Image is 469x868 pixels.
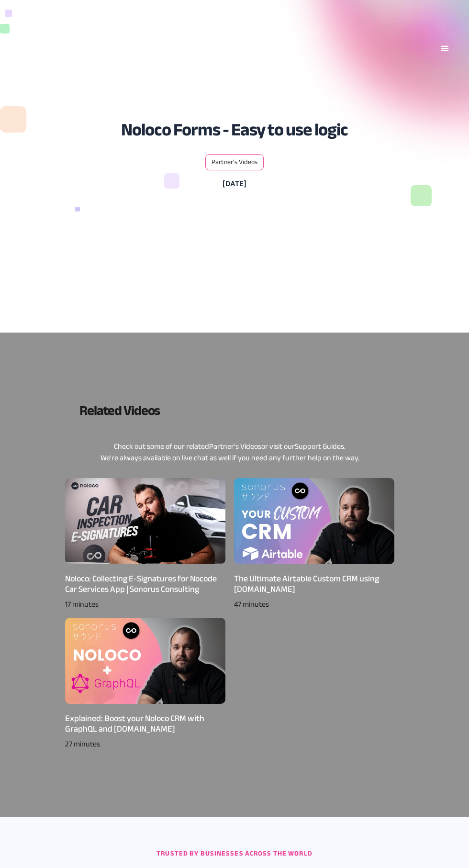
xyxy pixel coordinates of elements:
[10,42,67,56] a: home
[234,478,394,610] a: The Ultimate Airtable Custom CRM using [DOMAIN_NAME]47 minutes
[65,574,225,595] div: Noloco: Collecting E-Signatures for Nocode Car Services App | Sonorus Consulting
[65,599,225,610] div: 17 minutes
[23,848,446,859] div: Trusted by businesses across the world
[223,178,246,190] h6: [DATE]
[234,599,394,610] div: 47 minutes
[65,738,225,750] div: 27 minutes
[65,478,225,610] a: Noloco: Collecting E-Signatures for Nocode Car Services App | Sonorus Consulting17 minutes
[234,574,394,595] div: The Ultimate Airtable Custom CRM using [DOMAIN_NAME]
[295,439,344,454] a: Support Guides
[65,618,225,750] a: Explained: Boost your Noloco CRM with GraphQL and [DOMAIN_NAME]27 minutes
[60,441,399,464] p: Check out some of our related or visit our . We're always available on live chat as well if you n...
[60,279,409,313] p: Frustrated by lacklustre forms in no code front ends? Meet Noloco forms! With features like form ...
[431,34,459,63] div: menu
[79,390,399,431] h2: Related Videos
[65,713,225,734] div: Explained: Boost your Noloco CRM with GraphQL and [DOMAIN_NAME]
[212,158,257,166] a: Partner's Videos
[209,439,261,454] a: Partner's Videos
[97,116,372,145] h1: Noloco Forms - Easy to use logic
